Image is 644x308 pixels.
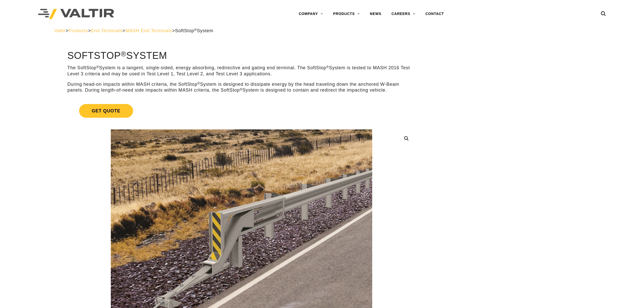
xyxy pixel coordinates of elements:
[194,28,197,32] sup: ®
[365,9,386,19] a: NEWS
[38,9,114,19] img: Valtir
[67,65,416,77] p: The SoftStop System is a tangent, single-sided, energy absorbing, redirective and gating end term...
[67,50,416,61] h1: SoftStop System
[328,9,365,19] a: PRODUCTS
[54,28,590,34] div: > > > >
[420,9,449,19] a: CONTACT
[67,81,416,93] p: During head-on impacts within MASH criteria, the SoftStop System is designed to dissipate energy ...
[294,9,328,19] a: COMPANY
[79,104,133,118] span: Get Quote
[54,28,65,33] a: Valtir
[125,28,172,33] a: MASH End Terminals
[240,88,243,91] sup: ®
[175,28,213,33] span: SoftStop System
[386,9,420,19] a: CAREERS
[91,28,122,33] a: End Terminals
[68,28,88,33] a: Products
[121,50,126,58] sup: ®
[96,65,99,69] sup: ®
[197,81,200,85] sup: ®
[326,65,329,69] sup: ®
[67,98,416,124] a: Get Quote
